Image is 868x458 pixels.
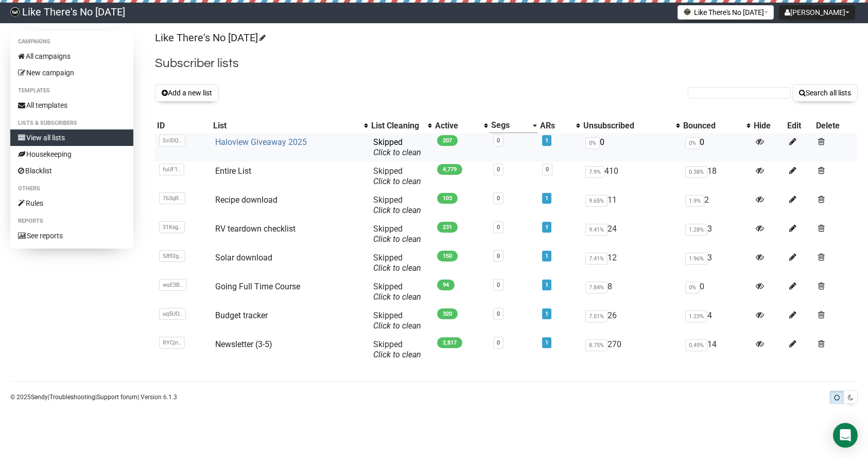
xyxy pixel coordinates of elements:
[159,250,185,262] span: S892g..
[545,137,548,144] a: 1
[545,310,548,317] a: 1
[10,64,133,81] a: New campaign
[685,339,707,351] span: 0.49%
[10,117,133,129] li: Lists & subscribers
[97,394,137,401] a: Support forum
[681,133,752,162] td: 0
[497,195,500,202] a: 0
[681,277,752,306] td: 0
[437,337,462,348] span: 2,817
[581,118,681,133] th: Unsubscribed: No sort applied, activate to apply an ascending sort
[585,195,607,207] span: 9.65%
[681,249,752,277] td: 3
[373,224,421,244] span: Skipped
[215,195,277,205] a: Recipe download
[10,85,133,97] li: Templates
[681,306,752,335] td: 4
[583,121,671,131] div: Unsubscribed
[545,224,548,231] a: 1
[581,133,681,162] td: 0
[373,339,421,359] span: Skipped
[581,277,681,306] td: 8
[10,7,20,17] img: 3bb7e7a1549464c9148d539ecd0c5592
[215,137,307,147] a: Haloview Giveaway 2025
[681,118,752,133] th: Bounced: No sort applied, activate to apply an ascending sort
[792,84,858,102] button: Search all lists
[545,339,548,346] a: 1
[213,121,359,131] div: List
[545,195,548,202] a: 1
[816,121,856,131] div: Delete
[497,166,500,173] a: 0
[685,253,707,265] span: 1.96%
[681,162,752,191] td: 18
[752,118,785,133] th: Hide: No sort applied, sorting is disabled
[155,84,219,102] button: Add a new list
[49,394,95,401] a: Troubleshooting
[685,282,700,293] span: 0%
[215,166,251,176] a: Entire List
[159,221,185,233] span: 31Kxg..
[215,310,268,320] a: Budget tracker
[779,5,855,20] button: [PERSON_NAME]
[10,215,133,227] li: Reports
[681,220,752,249] td: 3
[497,310,500,317] a: 0
[10,36,133,48] li: Campaigns
[10,195,133,211] a: Rules
[685,137,700,149] span: 0%
[585,339,607,351] span: 8.75%
[497,253,500,259] a: 0
[683,8,691,16] img: 1.png
[581,249,681,277] td: 12
[215,224,296,234] a: RV teardown checklist
[159,337,185,349] span: RYCjn..
[437,280,455,290] span: 94
[585,282,607,293] span: 7.84%
[545,282,548,288] a: 1
[437,193,458,204] span: 103
[373,137,421,157] span: Skipped
[681,191,752,220] td: 2
[437,308,458,319] span: 320
[546,166,549,173] a: 0
[435,121,479,131] div: Active
[369,118,433,133] th: List Cleaning: No sort applied, activate to apply an ascending sort
[754,121,783,131] div: Hide
[497,282,500,288] a: 0
[685,310,707,322] span: 1.23%
[373,282,421,302] span: Skipped
[437,251,458,261] span: 150
[10,129,133,146] a: View all lists
[155,31,264,44] a: Like There's No [DATE]
[787,121,811,131] div: Edit
[373,166,421,186] span: Skipped
[31,394,48,401] a: Sendy
[373,148,421,157] a: Click to clean
[10,97,133,113] a: All templates
[581,306,681,335] td: 26
[373,205,421,215] a: Click to clean
[683,121,741,131] div: Bounced
[371,121,423,131] div: List Cleaning
[10,183,133,195] li: Others
[491,120,528,130] div: Segs
[155,118,211,133] th: ID: No sort applied, sorting is disabled
[678,5,774,20] button: Like There's No [DATE]
[373,350,421,359] a: Click to clean
[585,310,607,322] span: 7.51%
[373,292,421,302] a: Click to clean
[159,279,186,291] span: wsE3B..
[373,263,421,273] a: Click to clean
[10,162,133,179] a: Blacklist
[581,335,681,364] td: 270
[581,162,681,191] td: 410
[373,321,421,331] a: Click to clean
[373,176,421,186] a: Click to clean
[497,224,500,231] a: 0
[215,253,272,263] a: Solar download
[585,253,607,265] span: 7.41%
[373,253,421,273] span: Skipped
[157,121,209,131] div: ID
[545,253,548,259] a: 1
